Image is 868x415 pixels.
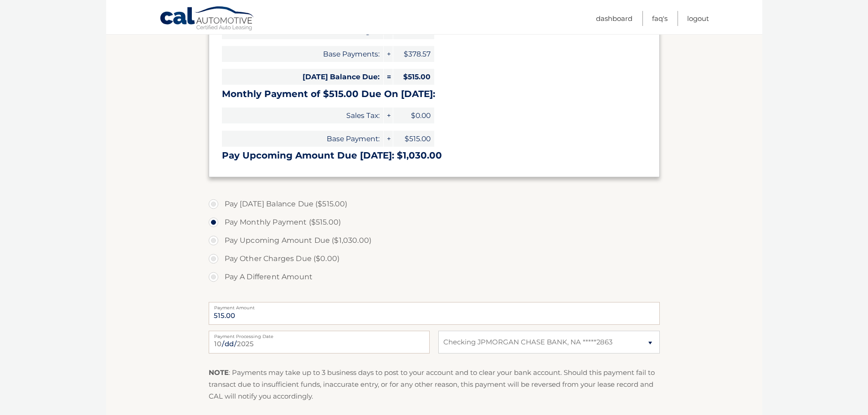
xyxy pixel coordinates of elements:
span: Base Payment: [222,131,383,147]
label: Pay Other Charges Due ($0.00) [209,250,660,268]
span: $378.57 [393,46,434,62]
label: Payment Amount [209,302,660,309]
span: + [384,46,393,62]
h3: Monthly Payment of $515.00 Due On [DATE]: [222,88,647,100]
a: Cal Automotive [159,6,255,32]
label: Pay Monthly Payment ($515.00) [209,213,660,231]
span: + [384,108,393,123]
a: Logout [687,11,709,26]
label: Payment Processing Date [209,331,430,338]
p: : Payments may take up to 3 business days to post to your account and to clear your bank account.... [209,367,660,403]
span: [DATE] Balance Due: [222,69,383,85]
span: $515.00 [393,69,434,85]
input: Payment Date [209,331,430,354]
label: Pay A Different Amount [209,268,660,286]
span: $515.00 [393,131,434,147]
span: = [384,69,393,85]
span: $0.00 [393,108,434,123]
h3: Pay Upcoming Amount Due [DATE]: $1,030.00 [222,150,647,161]
span: Base Payments: [222,46,383,62]
span: Sales Tax: [222,108,383,123]
a: Dashboard [596,11,632,26]
input: Payment Amount [209,302,660,325]
label: Pay [DATE] Balance Due ($515.00) [209,195,660,213]
strong: NOTE [209,368,229,377]
a: FAQ's [652,11,668,26]
span: + [384,131,393,147]
label: Pay Upcoming Amount Due ($1,030.00) [209,231,660,250]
